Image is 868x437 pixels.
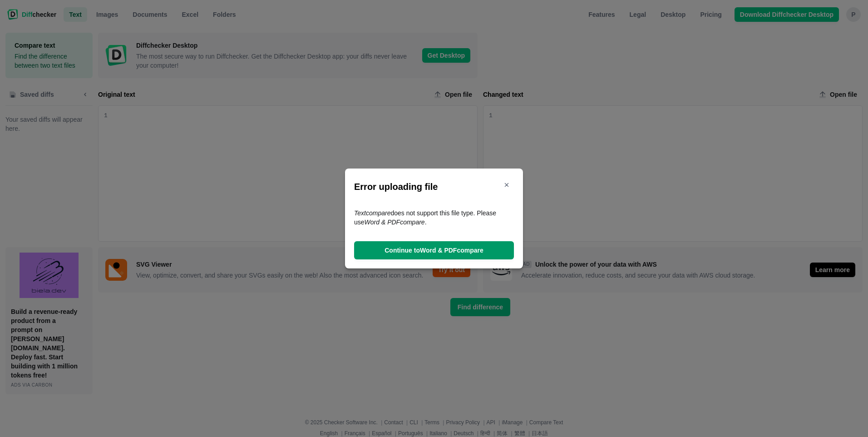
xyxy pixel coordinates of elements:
[354,179,514,194] h2: Error uploading file
[354,209,390,217] em: Text compare
[354,241,514,259] a: Continue toWord & PDFcompare
[499,178,514,192] button: Close modal
[345,169,523,268] div: Error uploading file
[354,209,514,227] span: does not support this file type. Please use .
[365,218,425,226] em: Word & PDF compare
[383,246,485,255] span: Continue to Word & PDF compare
